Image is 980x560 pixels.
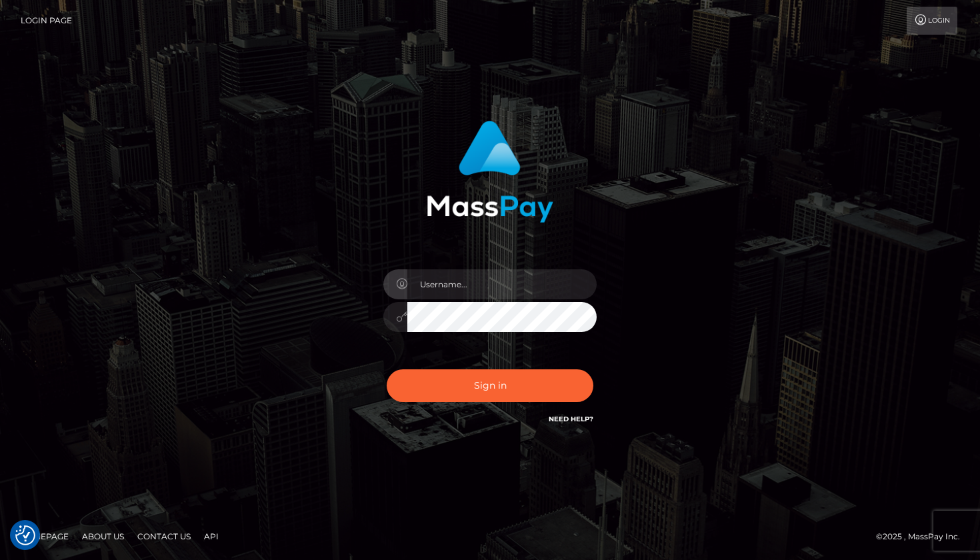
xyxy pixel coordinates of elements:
a: Login [907,7,957,35]
img: Revisit consent button [15,525,35,545]
button: Consent Preferences [15,525,35,545]
a: Login Page [21,7,72,35]
img: MassPay Login [427,121,553,223]
a: Homepage [15,526,74,547]
a: Need Help? [549,415,593,423]
a: Contact Us [132,526,196,547]
a: API [199,526,224,547]
input: Username... [407,269,597,299]
button: Sign in [387,369,593,402]
a: About Us [77,526,129,547]
div: © 2025 , MassPay Inc. [876,529,970,544]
